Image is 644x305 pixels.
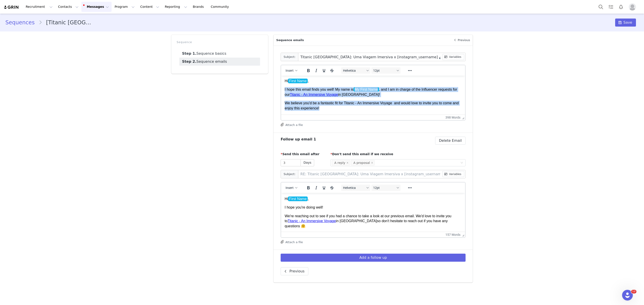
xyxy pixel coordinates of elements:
[445,116,460,119] button: 398 words
[353,160,370,165] div: A proposal
[622,290,633,301] iframe: Intercom live chat
[281,267,308,275] button: Previous
[281,239,303,244] button: Attach a file
[371,67,400,74] button: Font sizes
[55,2,81,12] button: Contacts
[330,152,466,157] p: Don't send this email if we receive
[5,19,39,27] a: Sequences
[112,2,137,12] button: Program
[4,3,180,265] body: Rich Text Area. Press ALT-0 for help.
[346,161,349,164] i: icon: close
[596,2,606,12] button: Search
[4,21,170,35] span: We're reaching out to see if you had a chance to take a look at our previous email. We'd love to ...
[445,233,460,236] button: 157 words
[373,69,395,72] span: 12pt
[284,55,295,59] label: Subject:
[631,290,636,293] span: 12
[343,69,365,72] span: Helvetica
[371,185,400,191] button: Font sizes
[606,2,616,12] a: Tasks
[328,67,336,74] button: Strikethrough
[4,25,178,34] span: We believe you'd be a fantastic fit for Titanic - An Immersive Voyage and would love to invite yo...
[182,51,196,56] strong: Step 1.
[616,2,626,12] button: Notifications
[298,170,442,178] input: Add a subject line
[460,115,465,120] div: Press the Up and Down arrow keys to resize the editor.
[281,193,465,232] iframe: Rich Text Area
[281,122,303,127] button: Attach a file
[281,152,327,157] p: Send this email after
[406,67,414,74] button: Reveal or hide additional toolbar items
[138,2,162,12] button: Content
[4,5,19,9] img: grin logo
[208,2,234,12] a: Community
[442,54,464,60] button: Variables
[4,3,28,8] span: Hi ,
[281,76,465,115] iframe: Rich Text Area
[6,26,55,30] a: Titanic - An Immersive Voyage
[281,137,327,142] h3: Follow up email 1
[312,185,320,191] button: Italic
[442,171,464,177] button: Variables
[72,11,98,16] span: My First Name
[286,69,294,72] span: Insert
[81,2,112,12] button: Messages
[305,185,312,191] button: Bold
[4,4,28,8] span: Hi ,
[55,26,96,30] span: in [GEOGRAPHIC_DATA]
[328,185,336,191] button: Strikethrough
[273,35,450,46] p: Sequence emails
[334,160,345,165] div: A reply
[284,172,295,176] label: Subject:
[281,254,466,262] button: Add a follow up
[351,160,375,165] li: A proposal
[303,161,311,164] span: Days
[7,3,27,8] span: First Name
[623,20,632,25] span: Save
[320,67,328,74] button: Underline
[177,40,263,44] p: Sequence
[343,186,365,190] span: Helvetica
[629,3,636,10] img: placeholder-profile.jpg
[435,137,466,145] button: Delete Email
[4,13,42,16] span: I hope you're doing well!
[312,67,320,74] button: Italic
[341,67,370,74] button: Fonts
[341,185,370,191] button: Fonts
[450,35,473,46] a: Previous
[23,2,55,12] button: Recruitment
[615,19,636,27] button: Save
[281,159,301,166] input: 3
[179,58,260,66] a: Sequence emails
[371,161,373,164] i: icon: close
[284,67,299,74] button: Insert
[298,53,442,61] input: Add a subject line
[4,4,180,148] body: Rich Text Area. Press ALT-0 for help.
[9,17,57,21] a: Titanic - An Immersive Voyage
[4,11,176,21] span: I hope this email finds you well! My name is , and I am in charge of the Influencer requests for our
[373,186,395,190] span: 12pt
[406,185,414,191] button: Reveal or hide additional toolbar items
[286,186,294,190] span: Insert
[179,50,260,58] a: Sequence basics
[460,232,465,237] div: Press the Up and Down arrow keys to resize the editor.
[190,2,208,12] a: Brands
[626,3,640,10] button: Profile
[320,185,328,191] button: Underline
[305,67,312,74] button: Bold
[162,2,190,12] button: Reporting
[182,59,196,64] strong: Step 2.
[332,160,350,165] li: A reply
[7,4,27,8] span: First Name
[57,17,99,21] span: in [GEOGRAPHIC_DATA]!
[284,185,299,191] button: Insert
[439,138,462,143] span: Delete Email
